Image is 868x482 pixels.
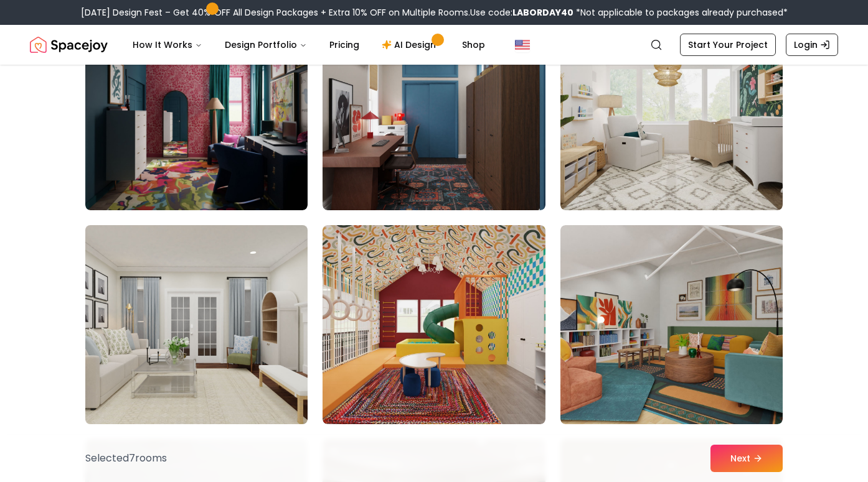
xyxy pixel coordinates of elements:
[560,11,783,210] img: Room room-66
[323,225,545,424] img: Room room-68
[452,32,495,57] a: Shop
[85,451,167,466] p: Selected 7 room s
[680,34,776,56] a: Start Your Project
[30,32,108,57] a: Spacejoy
[573,6,788,19] span: *Not applicable to packages already purchased*
[30,25,838,65] nav: Global
[372,32,450,57] a: AI Design
[319,32,369,57] a: Pricing
[123,32,212,57] button: How It Works
[512,6,573,19] b: LABORDAY40
[323,11,545,210] img: Room room-65
[215,32,317,57] button: Design Portfolio
[85,11,308,210] img: Room room-64
[80,220,313,429] img: Room room-67
[710,445,783,472] button: Next
[470,6,573,19] span: Use code:
[560,225,783,424] img: Room room-69
[30,32,108,57] img: Spacejoy Logo
[515,37,530,52] img: United States
[123,32,495,57] nav: Main
[81,6,788,19] div: [DATE] Design Fest – Get 40% OFF All Design Packages + Extra 10% OFF on Multiple Rooms.
[786,34,838,56] a: Login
